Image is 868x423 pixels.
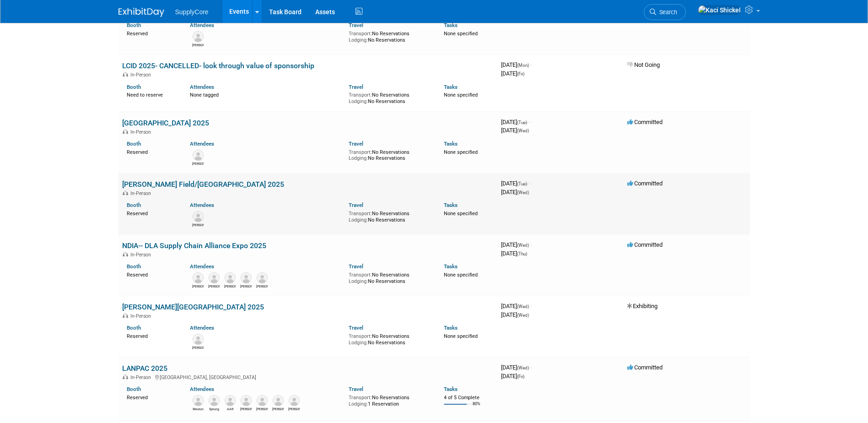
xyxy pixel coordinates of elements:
[349,211,372,217] span: Transport:
[127,331,177,340] div: Reserved
[127,325,141,331] a: Booth
[127,22,141,28] a: Booth
[123,313,128,318] img: In-Person Event
[501,250,527,257] span: [DATE]
[517,128,529,133] span: (Wed)
[501,241,532,248] span: [DATE]
[444,325,458,331] a: Tasks
[517,190,529,195] span: (Wed)
[627,303,658,309] span: Exhibiting
[175,8,209,16] span: SupplyCore
[349,92,372,98] span: Transport:
[122,373,494,380] div: [GEOGRAPHIC_DATA], [GEOGRAPHIC_DATA]
[444,84,458,90] a: Tasks
[123,190,128,195] img: In-Person Event
[517,243,529,248] span: (Wed)
[349,270,430,284] div: No Reservations No Reservations
[349,272,372,278] span: Transport:
[349,90,430,104] div: No Reservations No Reservations
[190,263,214,270] a: Attendees
[530,364,532,371] span: -
[349,331,430,346] div: No Reservations No Reservations
[127,90,177,98] div: Need to reserve
[122,303,264,311] a: [PERSON_NAME][GEOGRAPHIC_DATA] 2025
[444,272,478,278] span: None specified
[190,325,214,331] a: Attendees
[349,278,368,284] span: Lodging:
[501,303,532,309] span: [DATE]
[190,84,214,90] a: Attendees
[127,270,177,278] div: Reserved
[130,374,154,380] span: In-Person
[122,119,209,127] a: [GEOGRAPHIC_DATA] 2025
[517,181,527,186] span: (Tue)
[517,71,524,76] span: (Fri)
[119,8,164,17] img: ExhibitDay
[122,241,266,250] a: NDIA-- DLA Supply Chain Alliance Expo 2025
[528,180,530,187] span: -
[501,364,532,371] span: [DATE]
[349,84,363,90] a: Travel
[349,22,363,28] a: Travel
[123,72,128,76] img: In-Person Event
[193,211,204,222] img: Jeff Leemon
[349,395,372,401] span: Transport:
[530,241,532,248] span: -
[192,283,204,289] div: Ashley Slabaugh
[349,325,363,331] a: Travel
[208,406,220,412] div: Sprung
[530,303,532,309] span: -
[225,395,236,406] img: AAR
[256,283,268,289] div: Shannon Bauers
[349,141,363,147] a: Travel
[225,272,236,283] img: Erika Richardson
[224,406,236,412] div: AAR
[644,4,686,20] a: Search
[349,98,368,104] span: Lodging:
[192,222,204,228] div: Jeff Leemon
[349,209,430,223] div: No Reservations No Reservations
[240,283,252,289] div: Christine Swanson
[272,406,284,412] div: Julio Martinez
[193,150,204,161] img: Jeff Leemon
[501,189,529,195] span: [DATE]
[122,180,284,189] a: [PERSON_NAME] Field/[GEOGRAPHIC_DATA] 2025
[656,9,677,16] span: Search
[349,401,368,407] span: Lodging:
[130,72,154,78] span: In-Person
[517,120,527,125] span: (Tue)
[501,61,532,68] span: [DATE]
[273,395,284,406] img: Julio Martinez
[444,211,478,217] span: None specified
[257,395,268,406] img: Ryan Gagnon
[501,127,529,134] span: [DATE]
[528,119,530,125] span: -
[127,29,177,37] div: Reserved
[193,272,204,283] img: Ashley Slabaugh
[517,374,524,379] span: (Fri)
[349,393,430,407] div: No Reservations 1 Reservation
[256,406,268,412] div: Ryan Gagnon
[130,252,154,258] span: In-Person
[444,263,458,270] a: Tasks
[501,373,524,380] span: [DATE]
[190,141,214,147] a: Attendees
[517,313,529,318] span: (Wed)
[444,202,458,208] a: Tasks
[349,340,368,346] span: Lodging:
[349,202,363,208] a: Travel
[444,92,478,98] span: None specified
[127,386,141,392] a: Booth
[127,263,141,270] a: Booth
[130,129,154,135] span: In-Person
[193,31,204,42] img: Josh Temple
[349,217,368,223] span: Lodging:
[349,333,372,339] span: Transport:
[349,31,372,37] span: Transport:
[190,202,214,208] a: Attendees
[627,61,660,68] span: Not Going
[288,406,300,412] div: Mike Anglin
[209,395,220,406] img: Sprung
[444,333,478,339] span: None specified
[130,190,154,196] span: In-Person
